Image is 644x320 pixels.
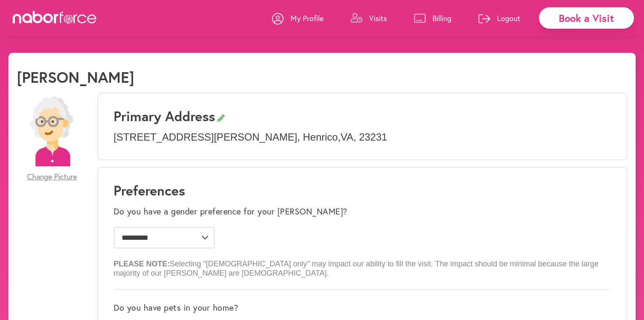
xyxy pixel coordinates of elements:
[27,172,77,182] span: Change Picture
[497,13,520,23] p: Logout
[539,7,634,29] div: Book a Visit
[114,206,348,217] label: Do you have a gender preference for your [PERSON_NAME]?
[478,5,520,31] a: Logout
[114,131,611,144] p: [STREET_ADDRESS][PERSON_NAME] , Henrico , VA , 23231
[114,108,611,124] h3: Primary Address
[17,68,134,86] h1: [PERSON_NAME]
[17,97,87,166] img: efc20bcf08b0dac87679abea64c1faab.png
[114,253,611,278] p: Selecting "[DEMOGRAPHIC_DATA] only" may impact our ability to fill the visit. The impact should b...
[272,5,323,31] a: My Profile
[114,303,238,313] label: Do you have pets in your home?
[114,182,611,198] h1: Preferences
[369,13,387,23] p: Visits
[432,13,451,23] p: Billing
[351,5,387,31] a: Visits
[414,5,451,31] a: Billing
[291,13,323,23] p: My Profile
[114,260,170,268] b: PLEASE NOTE:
